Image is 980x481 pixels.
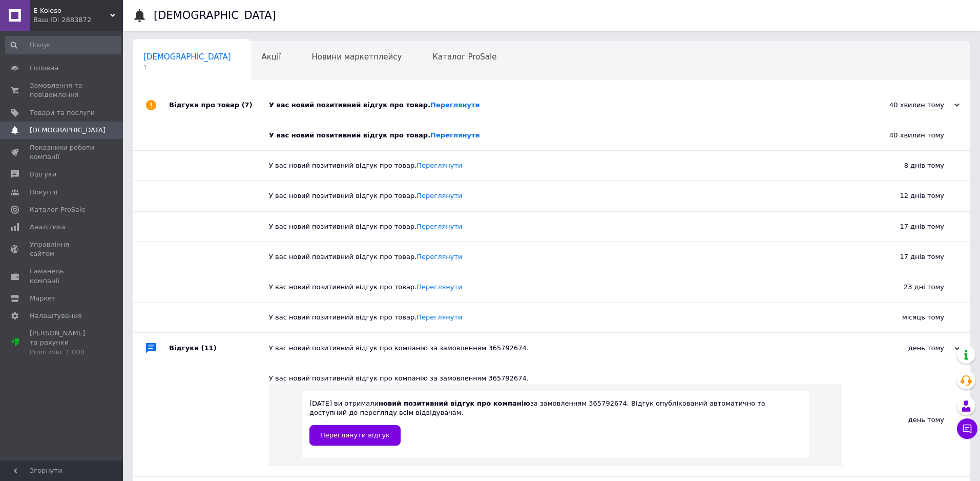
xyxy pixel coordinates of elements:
[416,253,462,260] a: Переглянути
[842,121,970,150] div: 40 хвилин тому
[5,36,121,54] input: Пошук
[857,344,960,353] div: день тому
[269,222,842,231] div: У вас новий позитивний відгук про товар.
[430,101,480,109] a: Переглянути
[269,313,842,322] div: У вас новий позитивний відгук про товар.
[416,223,462,230] a: Переглянути
[842,181,970,211] div: 12 днів тому
[269,344,857,353] div: У вас новий позитивний відгук про компанію за замовленням 365792674.
[432,52,496,62] span: Каталог ProSale
[957,418,977,439] button: Чат з покупцем
[201,344,217,352] span: (11)
[416,192,462,199] a: Переглянути
[269,252,842,262] div: У вас новий позитивний відгук про товар.
[30,348,95,357] div: Prom мікс 1 000
[416,162,462,169] a: Переглянути
[30,311,82,320] span: Налаштування
[842,212,970,242] div: 17 днів тому
[30,240,95,258] span: Управління сайтом
[30,81,95,99] span: Замовлення та повідомлення
[30,329,95,357] span: [PERSON_NAME] та рахунки
[269,101,857,110] div: У вас новий позитивний відгук про товар.
[143,64,231,71] span: 1
[154,9,276,22] h1: [DEMOGRAPHIC_DATA]
[242,101,253,109] span: (7)
[143,52,231,62] span: [DEMOGRAPHIC_DATA]
[430,131,480,139] a: Переглянути
[30,126,106,135] span: [DEMOGRAPHIC_DATA]
[30,64,58,73] span: Головна
[379,399,530,407] b: новий позитивний відгук про компанію
[842,303,970,332] div: місяць тому
[857,101,960,110] div: 40 хвилин тому
[842,151,970,181] div: 8 днів тому
[30,188,57,197] span: Покупці
[33,6,110,15] span: E-Koleso
[416,283,462,291] a: Переглянути
[269,283,842,292] div: У вас новий позитивний відгук про товар.
[33,15,123,25] div: Ваш ID: 2883872
[262,52,281,62] span: Акції
[269,191,842,201] div: У вас новий позитивний відгук про товар.
[269,131,842,140] div: У вас новий позитивний відгук про товар.
[169,333,269,364] div: Відгуки
[309,399,801,446] div: [DATE] ви отримали за замовленням 365792674. Відгук опублікований автоматично та доступний до пер...
[30,170,56,179] span: Відгуки
[30,205,85,214] span: Каталог ProSale
[311,52,402,62] span: Новини маркетплейсу
[320,431,390,439] span: Переглянути відгук
[416,313,462,321] a: Переглянути
[269,161,842,170] div: У вас новий позитивний відгук про товар.
[842,364,970,476] div: день тому
[309,425,401,446] a: Переглянути відгук
[30,223,65,232] span: Аналітика
[269,374,842,383] div: У вас новий позитивний відгук про компанію за замовленням 365792674.
[169,90,269,121] div: Відгуки про товар
[30,267,95,285] span: Гаманець компанії
[30,143,95,162] span: Показники роботи компанії
[30,108,95,117] span: Товари та послуги
[842,272,970,302] div: 23 дні тому
[842,242,970,272] div: 17 днів тому
[30,294,56,303] span: Маркет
